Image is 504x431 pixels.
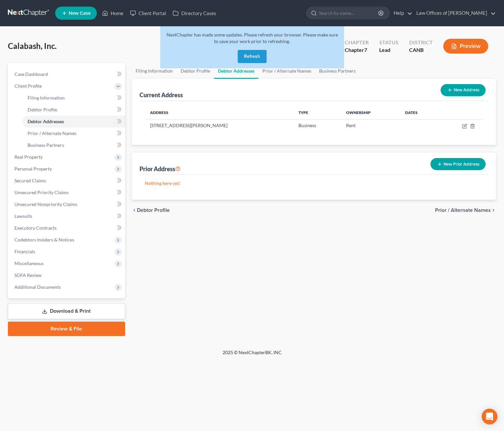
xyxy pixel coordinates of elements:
[9,187,125,198] a: Unsecured Priority Claims
[22,139,125,151] a: Business Partners
[145,119,293,132] td: [STREET_ADDRESS][PERSON_NAME]
[379,46,399,54] div: Lead
[364,47,367,53] span: 7
[345,46,369,54] div: Chapter
[69,11,91,16] span: New Case
[132,63,177,79] a: Filing Information
[345,39,369,46] div: Chapter
[28,119,64,124] span: Debtor Addresses
[14,71,48,77] span: Case Dashboard
[409,46,433,54] div: CANB
[9,269,125,281] a: SOFA Review
[140,91,183,99] div: Current Address
[169,7,220,19] a: Directory Cases
[22,104,125,116] a: Debtor Profile
[390,7,412,19] a: Help
[14,237,74,242] span: Codebtors Insiders & Notices
[435,208,496,213] button: Prior / Alternate Names chevron_right
[127,7,169,19] a: Client Portal
[482,409,497,424] div: Open Intercom Messenger
[14,213,32,219] span: Lawsuits
[293,106,341,119] th: Type
[319,7,379,19] input: Search by name...
[14,166,52,171] span: Personal Property
[22,92,125,104] a: Filing Information
[22,116,125,127] a: Debtor Addresses
[238,50,267,63] button: Refresh
[341,106,400,119] th: Ownership
[14,201,77,207] span: Unsecured Nonpriority Claims
[145,180,483,187] p: Nothing here yet!
[14,225,56,231] span: Executory Contracts
[9,175,125,187] a: Secured Claims
[341,119,400,132] td: Rent
[137,208,170,213] span: Debtor Profile
[132,208,137,213] i: chevron_left
[65,349,439,361] div: 2025 © NextChapterBK, INC
[413,7,496,19] a: Law Offices of [PERSON_NAME]
[140,165,181,173] div: Prior Address
[28,107,57,112] span: Debtor Profile
[14,261,44,266] span: Miscellaneous
[14,178,46,183] span: Secured Claims
[430,158,486,170] button: New Prior Address
[435,208,491,213] span: Prior / Alternate Names
[132,208,170,213] button: chevron_left Debtor Profile
[9,198,125,210] a: Unsecured Nonpriority Claims
[8,322,125,336] a: Review & File
[145,106,293,119] th: Address
[28,130,77,136] span: Prior / Alternate Names
[28,95,65,101] span: Filing Information
[8,304,125,319] a: Download & Print
[379,39,399,46] div: Status
[8,41,56,51] span: Calabash, Inc.
[409,39,433,46] div: District
[443,39,488,54] button: Preview
[14,272,42,278] span: SOFA Review
[491,208,496,213] i: chevron_right
[9,68,125,80] a: Case Dashboard
[14,83,42,89] span: Client Profile
[14,190,69,195] span: Unsecured Priority Claims
[9,222,125,234] a: Executory Contracts
[99,7,127,19] a: Home
[166,32,338,44] span: NextChapter has made some updates. Please refresh your browser. Please make sure to save your wor...
[441,84,486,96] button: New Address
[14,154,43,160] span: Real Property
[400,106,439,119] th: Dates
[14,284,61,290] span: Additional Documents
[9,210,125,222] a: Lawsuits
[22,127,125,139] a: Prior / Alternate Names
[293,119,341,132] td: Business
[28,142,64,148] span: Business Partners
[14,249,35,254] span: Financials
